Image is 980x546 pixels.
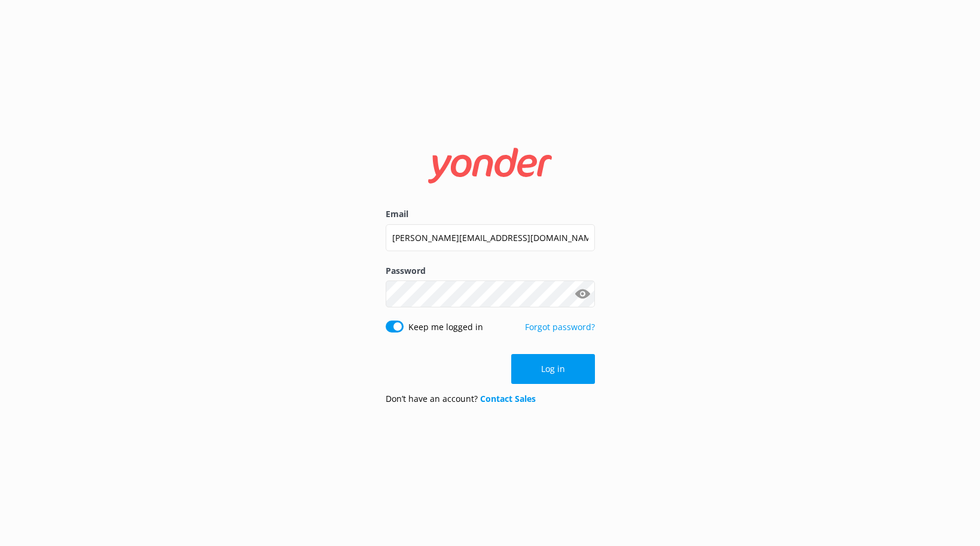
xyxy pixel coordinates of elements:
[386,392,536,405] p: Don’t have an account?
[480,393,536,404] a: Contact Sales
[386,264,595,277] label: Password
[511,354,595,384] button: Log in
[408,321,483,334] label: Keep me logged in
[386,208,595,221] label: Email
[525,321,595,333] a: Forgot password?
[386,224,595,251] input: user@emailaddress.com
[571,282,595,306] button: Show password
